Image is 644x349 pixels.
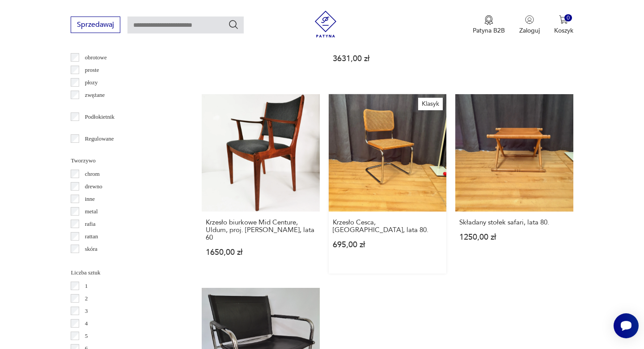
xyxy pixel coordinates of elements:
[85,244,97,254] p: skóra
[202,94,319,274] a: Krzesło biurkowe Mid Centure, Uldum, proj. J. Andersen, Dania, lata 60Krzesło biurkowe Mid Centur...
[333,55,442,62] p: 3631,00 zł
[519,15,540,35] button: Zaloguj
[333,241,442,249] p: 695,00 zł
[71,156,180,166] p: Tworzywo
[85,207,98,216] p: metal
[473,15,505,35] button: Patyna B2B
[459,219,569,226] h3: Składany stołek safari, lata 80.
[85,112,114,122] p: Podłokietnik
[473,15,505,35] a: Ikona medaluPatyna B2B
[525,15,534,24] img: Ikonka użytkownika
[312,11,339,37] img: Patyna - sklep z meblami i dekoracjami vintage
[71,17,120,33] button: Sprzedawaj
[85,219,96,229] p: rafia
[85,134,114,144] p: Regulowane
[85,294,88,303] p: 2
[554,26,573,35] p: Koszyk
[85,331,88,341] p: 5
[85,257,102,266] p: tkanina
[85,281,88,291] p: 1
[85,90,105,100] p: zwężane
[85,78,98,87] p: płozy
[614,313,639,338] iframe: Smartsupp widget button
[473,26,505,35] p: Patyna B2B
[519,26,540,35] p: Zaloguj
[484,15,493,25] img: Ikona medalu
[559,15,568,24] img: Ikona koszyka
[459,233,569,241] p: 1250,00 zł
[85,182,102,191] p: drewno
[85,319,88,328] p: 4
[85,169,100,179] p: chrom
[564,14,572,22] div: 0
[85,65,99,75] p: proste
[554,15,573,35] button: 0Koszyk
[455,94,573,274] a: Składany stołek safari, lata 80.Składany stołek safari, lata 80.1250,00 zł
[71,22,120,29] a: Sprzedawaj
[333,219,442,234] h3: Krzesło Cesca, [GEOGRAPHIC_DATA], lata 80.
[85,232,98,241] p: rattan
[206,249,315,256] p: 1650,00 zł
[329,94,446,274] a: KlasykKrzesło Cesca, Włochy, lata 80.Krzesło Cesca, [GEOGRAPHIC_DATA], lata 80.695,00 zł
[85,53,107,62] p: obrotowe
[71,268,180,278] p: Liczba sztuk
[85,306,88,316] p: 3
[228,19,239,30] button: Szukaj
[85,194,95,204] p: inne
[206,219,315,241] h3: Krzesło biurkowe Mid Centure, Uldum, proj. [PERSON_NAME], lata 60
